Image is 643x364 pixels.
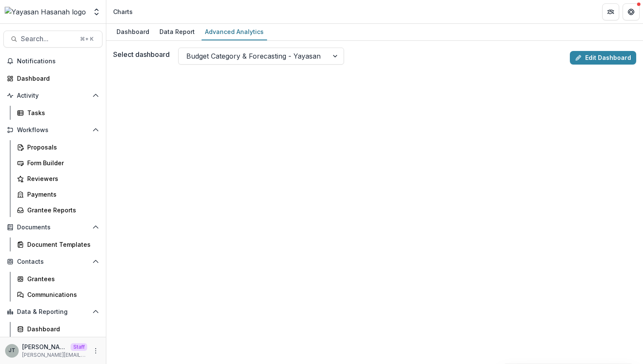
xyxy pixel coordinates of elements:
[27,108,96,117] div: Tasks
[202,24,267,40] a: Advanced Analytics
[9,348,15,353] div: Joyce N Temelio
[14,203,102,217] a: Grantee Reports
[3,71,102,85] a: Dashboard
[71,343,87,351] p: Staff
[14,237,102,251] a: Document Templates
[27,158,96,167] div: Form Builder
[17,127,89,134] span: Workflows
[27,274,96,283] div: Grantees
[570,51,636,65] a: Edit Dashboard
[113,49,170,59] label: Select dashboard
[27,143,96,152] div: Proposals
[3,31,102,48] button: Search...
[91,3,102,20] button: Open entity switcher
[14,272,102,286] a: Grantees
[27,174,96,183] div: Reviewers
[14,106,102,120] a: Tasks
[22,342,67,351] p: [PERSON_NAME]
[3,123,102,137] button: Open Workflows
[14,172,102,186] a: Reviewers
[5,7,86,17] img: Yayasan Hasanah logo
[78,34,95,44] div: ⌘ + K
[156,25,198,38] div: Data Report
[14,140,102,154] a: Proposals
[27,206,96,214] div: Grantee Reports
[14,288,102,302] a: Communications
[91,346,101,356] button: More
[17,308,89,316] span: Data & Reporting
[3,305,102,319] button: Open Data & Reporting
[3,220,102,234] button: Open Documents
[14,156,102,170] a: Form Builder
[113,24,153,40] a: Dashboard
[3,89,102,102] button: Open Activity
[14,322,102,336] a: Dashboard
[3,255,102,268] button: Open Contacts
[17,258,89,265] span: Contacts
[113,25,153,38] div: Dashboard
[21,35,75,43] span: Search...
[623,3,640,20] button: Get Help
[110,6,136,18] nav: breadcrumb
[14,187,102,201] a: Payments
[17,92,89,99] span: Activity
[17,58,99,65] span: Notifications
[27,190,96,199] div: Payments
[156,24,198,40] a: Data Report
[202,25,267,38] div: Advanced Analytics
[27,240,96,249] div: Document Templates
[3,54,102,68] button: Notifications
[602,3,619,20] button: Partners
[17,74,96,83] div: Dashboard
[113,7,133,16] div: Charts
[22,351,87,359] p: [PERSON_NAME][EMAIL_ADDRESS][DOMAIN_NAME]
[27,324,96,333] div: Dashboard
[17,224,89,231] span: Documents
[27,290,96,299] div: Communications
